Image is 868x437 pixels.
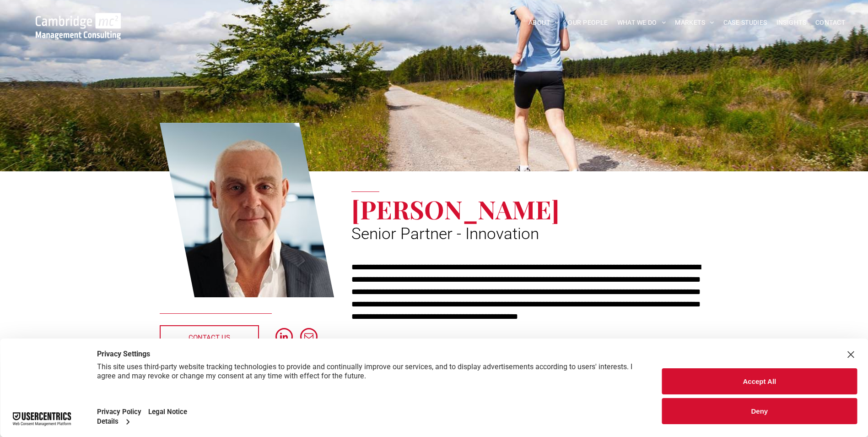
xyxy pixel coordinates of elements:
[772,16,811,30] a: INSIGHTS
[351,224,539,243] span: Senior Partner - Innovation
[670,16,718,30] a: MARKETS
[719,16,772,30] a: CASE STUDIES
[160,121,334,299] a: Matt Lawson | Senior Partner - Innovation | Cambridge Management Consulting
[563,16,612,30] a: OUR PEOPLE
[811,16,850,30] a: CONTACT
[275,328,293,348] a: linkedin
[160,325,259,348] a: CONTACT US
[613,16,671,30] a: WHAT WE DO
[189,326,230,349] span: CONTACT US
[351,192,560,226] span: [PERSON_NAME]
[300,328,318,348] a: email
[524,16,564,30] a: ABOUT
[36,13,121,39] img: Go to Homepage
[36,14,121,24] a: Your Business Transformed | Cambridge Management Consulting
